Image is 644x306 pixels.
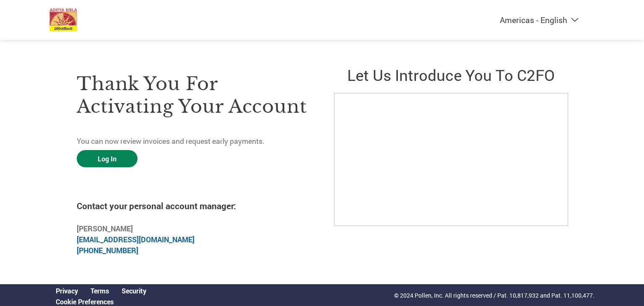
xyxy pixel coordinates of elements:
a: Privacy [56,286,78,295]
p: © 2024 Pollen, Inc. All rights reserved / Pat. 10,817,932 and Pat. 11,100,477. [394,291,595,300]
a: Security [122,286,146,295]
img: UltraTech [49,8,77,31]
a: [EMAIL_ADDRESS][DOMAIN_NAME] [77,235,195,244]
iframe: C2FO Introduction Video [334,93,568,226]
h3: Thank you for activating your account [77,73,310,118]
h4: Contact your personal account manager: [77,200,310,212]
a: Log In [77,150,138,167]
div: Open Cookie Preferences Modal [49,297,153,306]
b: [PERSON_NAME] [77,224,133,233]
a: Terms [91,286,109,295]
a: [PHONE_NUMBER] [77,246,138,255]
a: Cookie Preferences, opens a dedicated popup modal window [56,297,114,306]
h2: Let us introduce you to C2FO [334,65,567,85]
p: You can now review invoices and request early payments. [77,136,310,147]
